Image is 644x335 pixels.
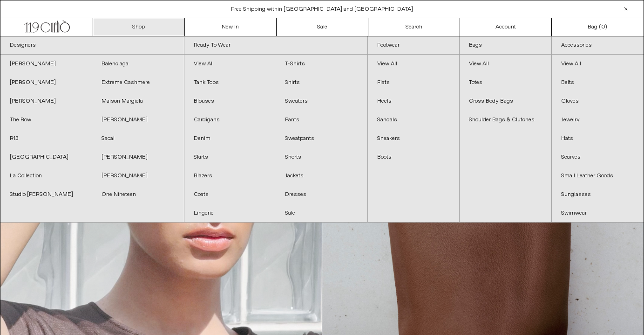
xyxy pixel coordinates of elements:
a: [GEOGRAPHIC_DATA] [0,148,92,167]
a: Belts [552,73,644,92]
a: View All [552,55,644,73]
a: [PERSON_NAME] [0,92,92,111]
a: Sale [277,18,368,36]
a: Blazers [184,167,276,185]
a: Sneakers [368,129,459,148]
a: Sale [276,204,367,223]
span: 0 [601,23,605,31]
a: Ready To Wear [184,36,368,55]
a: Sacai [92,129,184,148]
a: Balenciaga [92,55,184,73]
a: Shop [93,18,185,36]
a: Heels [368,92,459,111]
a: Sandals [368,111,459,129]
a: Jewelry [552,111,644,129]
a: New In [185,18,277,36]
a: Accessories [552,36,644,55]
a: Scarves [552,148,644,167]
a: Flats [368,73,459,92]
a: [PERSON_NAME] [92,148,184,167]
a: Cross Body Bags [460,92,551,111]
a: Footwear [368,36,459,55]
a: Gloves [552,92,644,111]
a: Extreme Cashmere [92,73,184,92]
a: Tank Tops [184,73,276,92]
a: Boots [368,148,459,167]
a: Bag () [552,18,644,36]
a: Studio [PERSON_NAME] [0,185,92,204]
a: Cardigans [184,111,276,129]
a: R13 [0,129,92,148]
a: Dresses [276,185,367,204]
a: Shoulder Bags & Clutches [460,111,551,129]
a: Hats [552,129,644,148]
a: Pants [276,111,367,129]
a: Totes [460,73,551,92]
a: [PERSON_NAME] [92,167,184,185]
a: Shorts [276,148,367,167]
a: Small Leather Goods [552,167,644,185]
a: View All [368,55,459,73]
a: T-Shirts [276,55,367,73]
a: Swimwear [552,204,644,223]
a: Denim [184,129,276,148]
a: One Nineteen [92,185,184,204]
a: Skirts [184,148,276,167]
a: View All [184,55,276,73]
a: Search [368,18,460,36]
a: Designers [0,36,184,55]
a: [PERSON_NAME] [92,111,184,129]
a: Sweatpants [276,129,367,148]
a: Bags [460,36,551,55]
a: Sunglasses [552,185,644,204]
a: [PERSON_NAME] [0,55,92,73]
a: View All [460,55,551,73]
a: [PERSON_NAME] [0,73,92,92]
a: Coats [184,185,276,204]
a: Maison Margiela [92,92,184,111]
a: Sweaters [276,92,367,111]
span: ) [601,23,607,31]
a: The Row [0,111,92,129]
a: Lingerie [184,204,276,223]
a: Blouses [184,92,276,111]
a: Shirts [276,73,367,92]
a: Free Shipping within [GEOGRAPHIC_DATA] and [GEOGRAPHIC_DATA] [231,6,413,13]
a: La Collection [0,167,92,185]
a: Jackets [276,167,367,185]
a: Account [460,18,552,36]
